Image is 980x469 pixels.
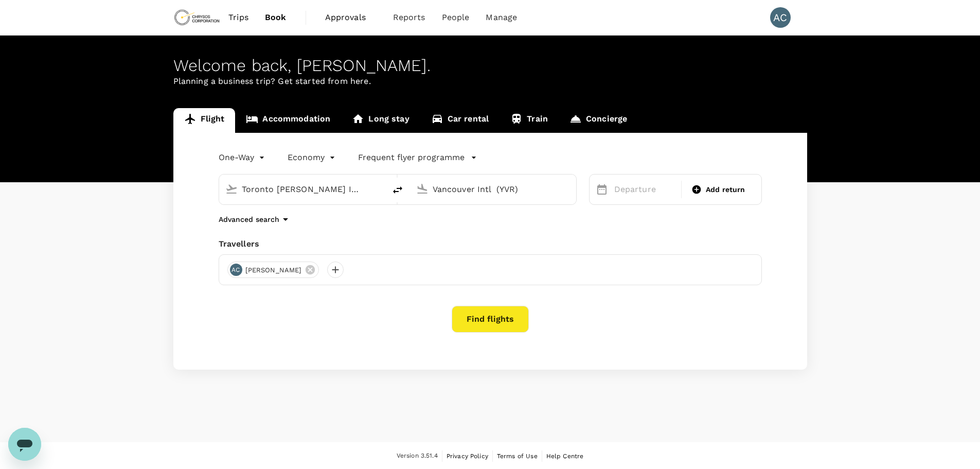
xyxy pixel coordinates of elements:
[288,149,337,166] div: Economy
[378,188,380,190] button: Open
[173,56,807,75] div: Welcome back , [PERSON_NAME] .
[500,108,559,133] a: Train
[433,181,555,197] input: Going to
[497,450,538,462] a: Terms of Use
[173,6,221,29] img: Chrysos Corporation
[486,11,517,24] span: Manage
[420,108,500,133] a: Car rental
[546,450,584,462] a: Help Centre
[219,213,292,225] button: Advanced search
[569,188,571,190] button: Open
[393,11,425,24] span: Reports
[325,11,377,24] span: Approvals
[546,453,584,460] span: Help Centre
[358,151,477,164] button: Frequent flyer programme
[447,450,488,462] a: Privacy Policy
[8,428,41,461] iframe: Button to launch messaging window
[385,178,410,202] button: delete
[219,149,267,166] div: One-Way
[341,108,420,133] a: Long stay
[173,75,807,88] p: Planning a business trip? Get started from here.
[358,151,465,164] p: Frequent flyer programme
[497,453,538,460] span: Terms of Use
[397,451,438,461] span: Version 3.51.4
[706,184,745,195] span: Add return
[442,11,470,24] span: People
[559,108,638,133] a: Concierge
[173,108,236,133] a: Flight
[242,181,364,197] input: Depart from
[228,11,248,24] span: Trips
[235,108,341,133] a: Accommodation
[447,453,488,460] span: Privacy Policy
[452,306,529,333] button: Find flights
[227,262,319,278] div: AC[PERSON_NAME]
[614,183,675,196] p: Departure
[239,265,308,275] span: [PERSON_NAME]
[230,264,242,276] div: AC
[770,7,791,28] div: AC
[219,214,279,224] p: Advanced search
[219,238,762,250] div: Travellers
[265,11,287,24] span: Book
